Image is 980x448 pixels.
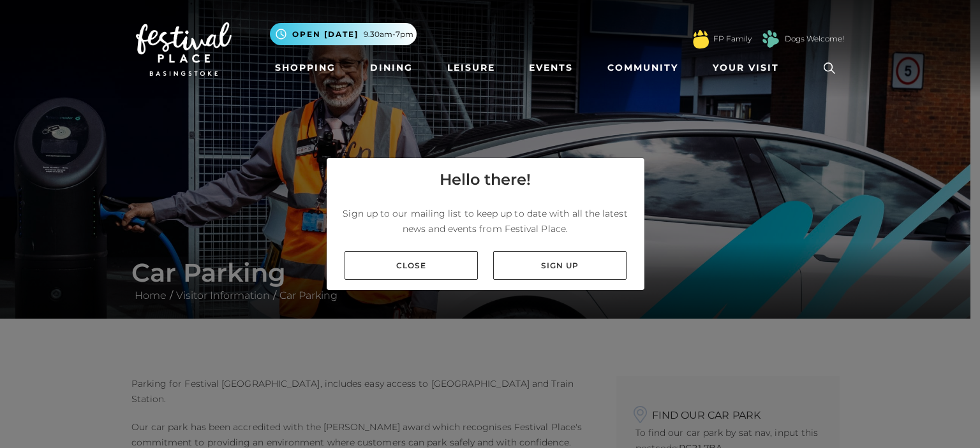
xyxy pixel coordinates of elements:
p: Sign up to our mailing list to keep up to date with all the latest news and events from Festival ... [337,206,634,236]
span: Your Visit [713,61,779,75]
h4: Hello there! [440,168,531,191]
a: Leisure [442,56,500,80]
a: Shopping [270,56,341,80]
a: FP Family [713,33,752,45]
a: Dogs Welcome! [785,33,844,45]
button: Open [DATE] 9.30am-7pm [270,23,417,45]
a: Close [345,251,478,280]
a: Your Visit [708,56,791,80]
img: Festival Place Logo [136,22,232,76]
span: 9.30am-7pm [364,29,413,40]
a: Dining [365,56,418,80]
a: Sign up [493,251,627,280]
a: Events [524,56,578,80]
span: Open [DATE] [292,29,359,40]
a: Community [602,56,683,80]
